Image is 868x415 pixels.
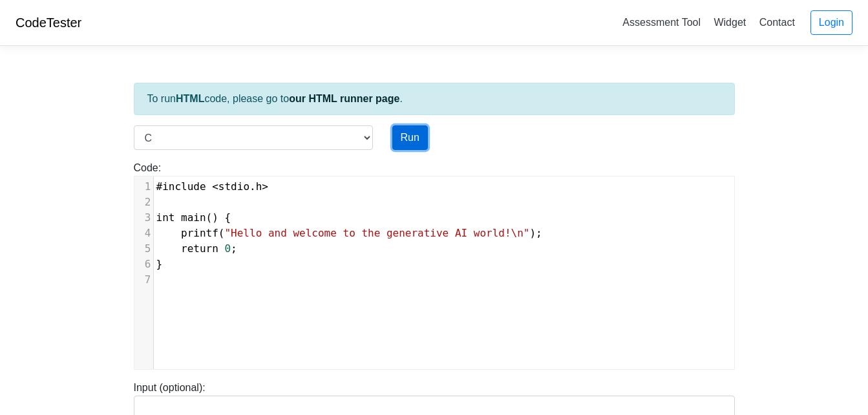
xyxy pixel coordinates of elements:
div: 4 [134,226,153,241]
div: To run code, please go to . [134,83,735,115]
span: > [262,180,268,193]
span: return [181,242,218,255]
span: main [181,211,206,224]
button: Run [392,125,428,150]
div: 6 [134,257,153,272]
a: Login [810,10,852,35]
span: () { [156,211,231,224]
span: 0 [224,242,231,255]
span: printf [181,227,218,239]
span: stdio [218,180,249,193]
span: #include [156,180,206,193]
div: 7 [134,272,153,288]
a: Contact [754,12,800,33]
a: CodeTester [16,16,81,30]
div: Code: [124,160,745,370]
span: . [156,180,269,193]
span: ( ); [156,227,542,239]
span: ; [156,242,237,255]
a: Widget [708,12,751,33]
span: < [212,180,218,193]
span: } [156,258,163,270]
span: "Hello and welcome to the generative AI world!\n" [224,227,529,239]
a: Assessment Tool [617,12,706,33]
span: h [256,180,262,193]
div: 3 [134,210,153,226]
div: 2 [134,195,153,210]
span: int [156,211,175,224]
div: 1 [134,179,153,195]
div: 5 [134,241,153,257]
a: our HTML runner page [289,93,399,104]
strong: HTML [176,93,204,104]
